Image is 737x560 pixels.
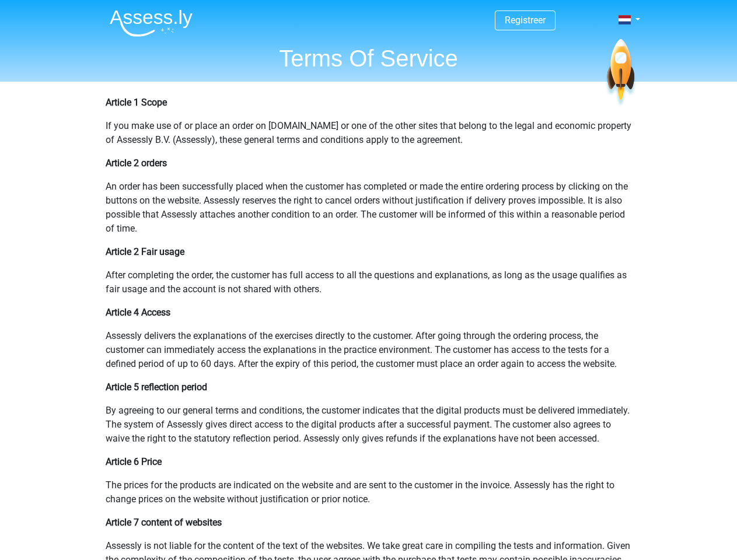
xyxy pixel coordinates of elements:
b: Article 7 content of websites [106,517,222,528]
p: The prices for the products are indicated on the website and are sent to the customer in the invo... [106,478,632,506]
img: spaceship.7d73109d6933.svg [605,39,637,107]
p: Assessly delivers the explanations of the exercises directly to the customer. After going through... [106,329,632,371]
p: An order has been successfully placed when the customer has completed or made the entire ordering... [106,180,632,236]
b: Article 6 Price [106,456,162,467]
a: Registreer [505,15,546,26]
b: Article 5 reflection period [106,381,207,393]
p: If you make use of or place an order on [DOMAIN_NAME] or one of the other sites that belong to th... [106,119,632,147]
b: Article 4 Access [106,307,170,318]
b: Article 1 Scope [106,97,167,108]
h1: Terms Of Service [100,44,637,72]
p: By agreeing to our general terms and conditions, the customer indicates that the digital products... [106,404,632,446]
img: Assessly [110,9,193,37]
b: Article 2 orders [106,157,167,169]
b: Article 2 Fair usage [106,246,184,257]
p: After completing the order, the customer has full access to all the questions and explanations, a... [106,268,632,296]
